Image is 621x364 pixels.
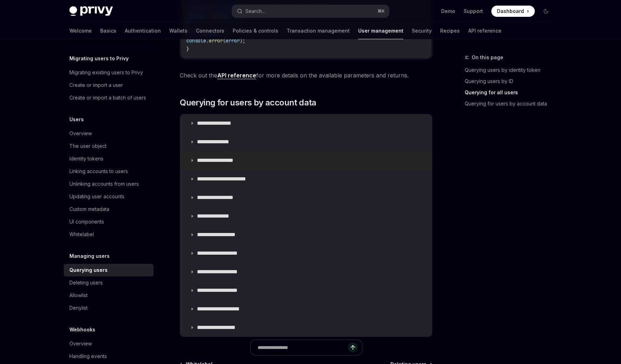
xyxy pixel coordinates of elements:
[64,350,153,363] a: Handling events
[217,72,256,79] a: API reference
[64,165,153,178] a: Linking accounts to users
[64,289,153,302] a: Allowlist
[69,115,84,124] h5: Users
[468,22,501,39] a: API reference
[196,22,224,39] a: Connectors
[69,6,113,16] img: dark logo
[440,22,460,39] a: Recipes
[69,94,146,102] div: Create or import a batch of users
[100,22,116,39] a: Basics
[69,154,103,163] div: Identity tokens
[69,54,129,63] h5: Migrating users to Privy
[226,37,240,44] span: error
[233,22,278,39] a: Policies & controls
[69,339,92,348] div: Overview
[69,252,110,260] h5: Managing users
[209,37,223,44] span: error
[64,302,153,314] a: Denylist
[180,70,432,80] span: Check out the for more details on the available parameters and returns.
[465,64,557,76] a: Querying users by identity token
[377,8,385,14] span: ⌘ K
[69,304,88,312] div: Denylist
[287,22,350,39] a: Transaction management
[69,68,143,77] div: Migrating existing users to Privy
[69,180,139,188] div: Unlinking accounts from users
[465,87,557,98] a: Querying for all users
[240,37,245,44] span: );
[64,178,153,190] a: Unlinking accounts from users
[69,205,109,213] div: Custom metadata
[64,152,153,165] a: Identity tokens
[358,22,403,39] a: User management
[64,127,153,140] a: Overview
[186,37,206,44] span: console
[64,228,153,241] a: Whitelabel
[180,97,316,108] span: Querying for users by account data
[412,22,432,39] a: Security
[540,6,552,17] button: Toggle dark mode
[69,192,124,201] div: Updating user accounts
[69,279,103,287] div: Deleting users
[125,22,161,39] a: Authentication
[206,37,209,44] span: .
[464,8,483,15] a: Support
[69,81,123,89] div: Create or import a user
[64,215,153,228] a: UI components
[472,53,503,62] span: On this page
[69,142,107,150] div: The user object
[69,129,92,138] div: Overview
[223,37,226,44] span: (
[64,190,153,203] a: Updating user accounts
[64,79,153,91] a: Create or import a user
[64,203,153,215] a: Custom metadata
[245,7,265,15] div: Search...
[491,6,535,17] a: Dashboard
[69,291,88,300] div: Allowlist
[64,66,153,79] a: Migrating existing users to Privy
[465,98,557,109] a: Querying for users by account data
[465,76,557,87] a: Querying users by ID
[64,91,153,104] a: Create or import a batch of users
[348,343,358,352] button: Send message
[69,218,104,226] div: UI components
[64,337,153,350] a: Overview
[64,140,153,152] a: The user object
[69,167,128,176] div: Linking accounts to users
[497,8,524,15] span: Dashboard
[232,5,389,18] button: Search...⌘K
[69,266,108,274] div: Querying users
[69,325,95,334] h5: Webhooks
[69,352,107,360] div: Handling events
[186,46,189,52] span: }
[69,22,92,39] a: Welcome
[441,8,455,15] a: Demo
[64,276,153,289] a: Deleting users
[64,264,153,276] a: Querying users
[169,22,187,39] a: Wallets
[69,230,94,239] div: Whitelabel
